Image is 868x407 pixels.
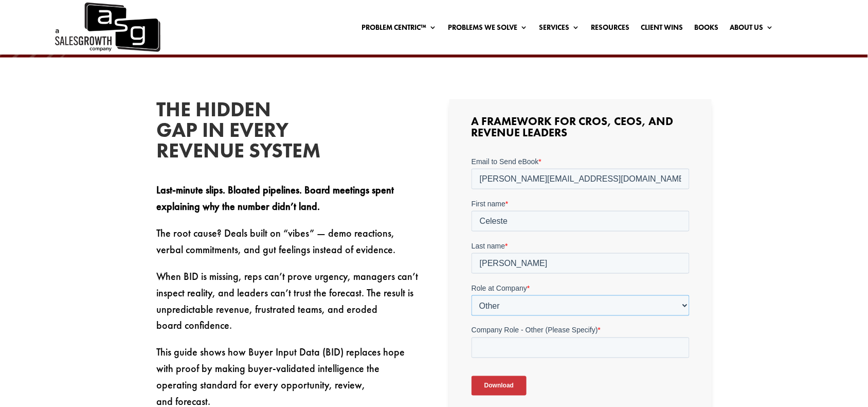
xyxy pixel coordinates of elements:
p: The root cause? Deals built on “vibes” — demo reactions, verbal commitments, and gut feelings ins... [156,225,419,268]
a: Resources [591,24,629,35]
a: Books [694,24,718,35]
iframe: Form 0 [472,156,690,404]
a: Problems We Solve [448,24,528,35]
a: Problem Centric™ [361,24,437,35]
h2: The Hidden Gap in Every Revenue System [156,99,311,166]
a: Services [539,24,580,35]
a: Client Wins [641,24,683,35]
p: When BID is missing, reps can’t prove urgency, managers can’t inspect reality, and leaders can’t ... [156,268,419,344]
strong: Last-minute slips. Bloated pipelines. Board meetings spent explaining why the number didn’t land. [156,183,394,213]
a: About Us [730,24,773,35]
h3: A Framework for CROs, CEOs, and Revenue Leaders [472,116,690,144]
